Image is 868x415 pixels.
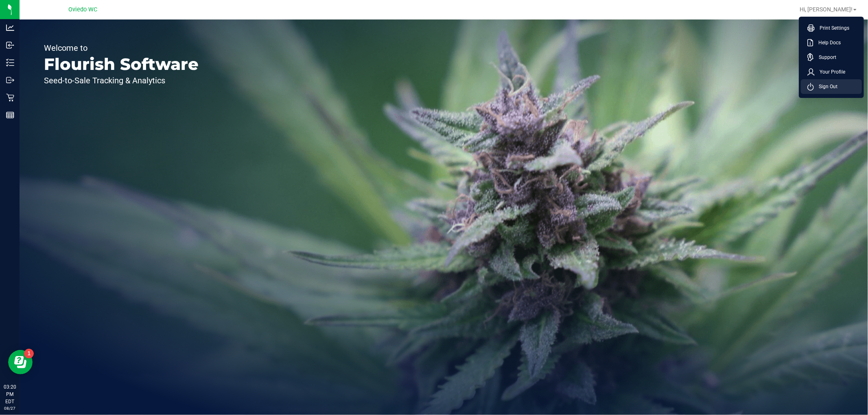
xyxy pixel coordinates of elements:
[8,350,33,374] iframe: Resource center
[44,44,199,52] p: Welcome to
[801,79,862,94] li: Sign Out
[6,41,14,49] inline-svg: Inbound
[814,53,836,61] span: Support
[4,383,16,405] p: 03:20 PM EDT
[6,24,14,32] inline-svg: Analytics
[6,76,14,84] inline-svg: Outbound
[800,6,853,13] span: Hi, [PERSON_NAME]!
[813,39,841,47] span: Help Docs
[814,83,837,91] span: Sign Out
[69,6,98,13] span: Oviedo WC
[44,56,199,72] p: Flourish Software
[815,68,845,76] span: Your Profile
[6,59,14,67] inline-svg: Inventory
[4,405,16,411] p: 08/27
[6,93,14,102] inline-svg: Retail
[44,76,199,85] p: Seed-to-Sale Tracking & Analytics
[807,39,859,47] a: Help Docs
[807,53,859,61] a: Support
[815,24,849,32] span: Print Settings
[24,349,34,359] iframe: Resource center unread badge
[6,111,14,119] inline-svg: Reports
